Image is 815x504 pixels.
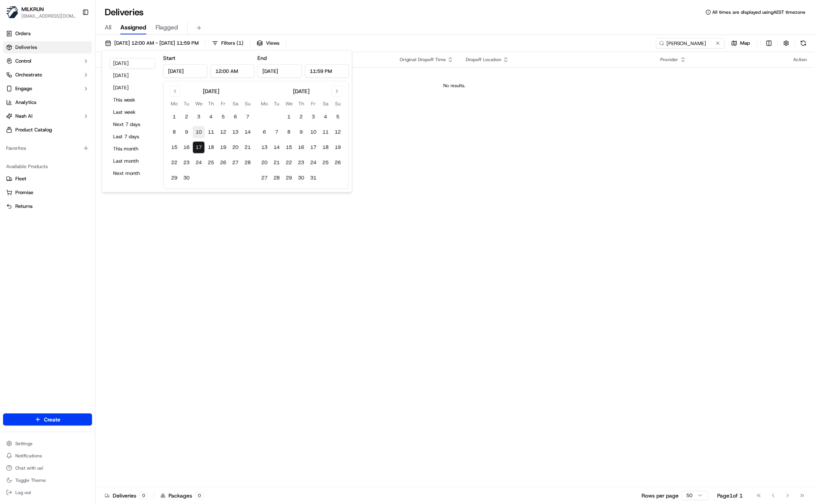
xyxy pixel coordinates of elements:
input: Date [163,64,207,78]
a: 💻API Documentation [62,108,126,122]
button: 24 [193,157,205,169]
input: Date [258,64,302,78]
button: 12 [332,126,344,138]
a: Deliveries [3,41,92,53]
button: 15 [283,141,295,154]
button: 10 [193,126,205,138]
button: 3 [307,111,319,123]
button: Last 7 days [110,131,156,142]
button: Notifications [3,451,92,461]
button: 26 [332,157,344,169]
button: 20 [229,141,241,154]
div: We're available if you need us! [26,81,97,87]
button: 9 [295,126,307,138]
button: 30 [295,172,307,184]
button: Next month [110,168,156,179]
button: 11 [205,126,217,138]
th: Thursday [295,100,307,108]
span: Orders [15,30,31,37]
div: No results. [99,83,810,89]
th: Tuesday [271,100,283,108]
button: 8 [283,126,295,138]
button: 7 [241,111,254,123]
span: Dropoff Location [466,57,501,63]
th: Monday [168,100,180,108]
button: Views [253,38,283,49]
a: 📗Knowledge Base [5,108,62,122]
button: Last week [110,107,156,118]
button: 1 [283,111,295,123]
span: Chat with us! [15,465,43,471]
button: This week [110,95,156,105]
button: 12 [217,126,229,138]
span: All times are displayed using AEST timezone [713,9,806,15]
div: Action [794,57,807,63]
button: Orchestrate [3,69,92,81]
div: Deliveries [105,492,148,499]
span: Deliveries [15,44,37,51]
button: 14 [271,141,283,154]
button: Settings [3,438,92,449]
button: 14 [241,126,254,138]
div: 0 [195,492,204,499]
button: Go to previous month [170,86,180,97]
span: Promise [15,189,33,196]
a: Orders [3,28,92,40]
span: All [105,23,111,32]
button: 17 [193,141,205,154]
button: 21 [271,157,283,169]
button: Last month [110,156,156,167]
button: 8 [168,126,180,138]
th: Saturday [229,100,241,108]
img: Nash [8,8,23,23]
a: Product Catalog [3,124,92,136]
button: 5 [217,111,229,123]
button: Map [728,38,754,49]
button: Create [3,413,92,426]
button: Log out [3,487,92,498]
button: 13 [229,126,241,138]
img: 1736555255976-a54dd68f-1ca7-489b-9aae-adbdc363a1c4 [8,73,21,87]
div: Page 1 of 1 [718,492,743,499]
span: Provider [661,57,679,63]
span: [DATE] 12:00 AM - [DATE] 11:59 PM [114,40,199,47]
button: 16 [295,141,307,154]
button: Filters(1) [209,38,247,49]
label: End [258,55,267,62]
button: [EMAIL_ADDRESS][DOMAIN_NAME] [21,13,76,19]
span: Engage [15,85,32,92]
a: Powered byPylon [54,129,92,135]
span: Create [44,416,60,423]
div: 💻 [65,112,71,118]
button: [DATE] 12:00 AM - [DATE] 11:59 PM [102,38,202,49]
button: Nash AI [3,110,92,122]
button: 13 [258,141,271,154]
th: Saturday [319,100,332,108]
button: 11 [319,126,332,138]
button: 22 [283,157,295,169]
button: 2 [180,111,193,123]
span: Filters [221,40,243,47]
button: 1 [168,111,180,123]
span: Map [740,40,750,47]
div: 📗 [8,112,14,118]
button: Start new chat [130,75,139,84]
p: Welcome 👋 [8,31,139,43]
a: Promise [6,189,89,196]
button: MILKRUN [21,5,44,13]
button: 29 [168,172,180,184]
button: 19 [217,141,229,154]
button: 26 [217,157,229,169]
button: 10 [307,126,319,138]
a: Analytics [3,96,92,109]
div: Packages [160,492,204,499]
span: Original Dropoff Time [400,57,446,63]
button: 18 [319,141,332,154]
th: Friday [307,100,319,108]
h1: Deliveries [105,6,144,18]
input: Got a question? Start typing here... [20,49,138,57]
button: 16 [180,141,193,154]
button: 27 [229,157,241,169]
img: MILKRUN [6,6,18,18]
button: 9 [180,126,193,138]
